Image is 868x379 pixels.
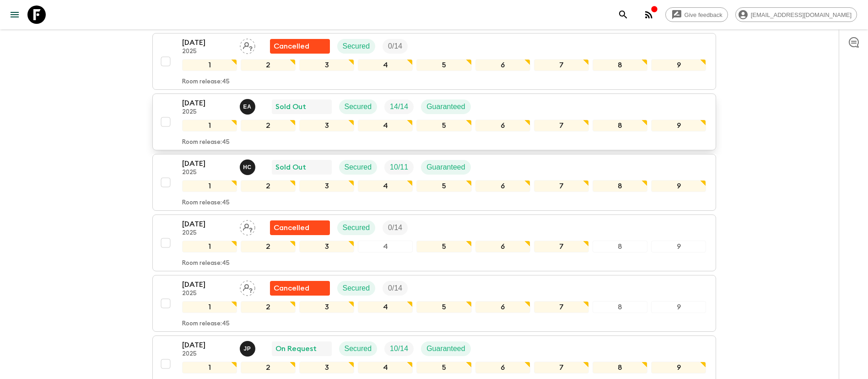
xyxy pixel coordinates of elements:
div: 5 [416,180,471,192]
p: Secured [343,283,370,294]
div: 3 [299,120,354,132]
p: Room release: 45 [182,139,230,146]
div: 4 [358,59,413,71]
p: 2025 [182,48,232,55]
div: 3 [299,241,354,253]
p: [DATE] [182,37,232,48]
p: Sold Out [275,101,306,112]
div: 9 [651,241,706,253]
p: Secured [343,222,370,233]
p: 2025 [182,351,232,358]
p: Room release: 45 [182,260,230,267]
p: Secured [345,162,372,173]
p: Secured [343,41,370,52]
p: [DATE] [182,279,232,290]
p: 0 / 14 [388,41,402,52]
div: 2 [241,301,296,313]
div: 8 [593,362,647,374]
div: Secured [339,99,377,114]
div: 4 [358,301,413,313]
p: J P [244,345,251,352]
button: [DATE]2025Assign pack leaderFlash Pack cancellationSecuredTrip Fill123456789Room release:45 [152,214,716,271]
div: 2 [241,120,296,132]
div: 6 [475,301,530,313]
p: Cancelled [274,283,309,294]
button: [DATE]2025Hector Carillo Sold OutSecuredTrip FillGuaranteed123456789Room release:45 [152,154,716,211]
div: 9 [651,59,706,71]
p: Guaranteed [426,343,465,354]
div: Flash Pack cancellation [270,281,330,296]
div: 8 [593,180,647,192]
button: search adventures [614,5,632,24]
p: Sold Out [275,162,306,173]
div: 5 [416,241,471,253]
p: E A [243,103,252,110]
button: [DATE]2025Ernesto AndradeSold OutSecuredTrip FillGuaranteed123456789Room release:45 [152,93,716,150]
div: [EMAIL_ADDRESS][DOMAIN_NAME] [735,7,857,22]
p: [DATE] [182,340,232,351]
p: [DATE] [182,158,232,169]
div: 8 [593,241,647,253]
div: 9 [651,180,706,192]
div: 6 [475,120,530,132]
div: 6 [475,59,530,71]
p: 2025 [182,230,232,237]
p: 14 / 14 [390,101,408,112]
div: Flash Pack cancellation [270,39,330,54]
button: HC [240,159,257,175]
div: 1 [182,180,237,192]
button: EA [240,99,257,115]
div: Trip Fill [384,160,414,175]
div: 9 [651,362,706,374]
div: 9 [651,301,706,313]
span: Assign pack leader [240,223,255,230]
p: Cancelled [274,41,309,52]
div: 5 [416,120,471,132]
span: Give feedback [679,11,728,18]
button: menu [5,5,24,24]
p: 2025 [182,169,232,176]
p: Guaranteed [426,101,465,112]
span: Joseph Pimentel [240,344,257,351]
div: 8 [593,120,647,132]
div: 5 [416,362,471,374]
p: H C [243,164,252,171]
div: 1 [182,241,237,253]
div: 3 [299,301,354,313]
p: On Request [275,343,317,354]
div: Secured [337,281,376,296]
p: Room release: 45 [182,78,230,86]
p: 0 / 14 [388,222,402,233]
div: 8 [593,59,647,71]
p: Room release: 45 [182,320,230,328]
p: 10 / 14 [390,343,408,354]
p: [DATE] [182,98,232,109]
div: Flash Pack cancellation [270,220,330,235]
div: 1 [182,301,237,313]
div: 3 [299,362,354,374]
div: Trip Fill [384,99,414,114]
div: 1 [182,120,237,132]
p: [DATE] [182,219,232,230]
span: Assign pack leader [240,41,255,49]
div: 4 [358,362,413,374]
div: 4 [358,241,413,253]
p: Secured [345,343,372,354]
div: 3 [299,59,354,71]
p: 10 / 11 [390,162,408,173]
div: 3 [299,180,354,192]
div: Secured [339,160,377,175]
div: Trip Fill [384,341,414,356]
div: 1 [182,59,237,71]
div: 7 [534,362,589,374]
button: [DATE]2025Assign pack leaderFlash Pack cancellationSecuredTrip Fill123456789Room release:45 [152,275,716,332]
div: 2 [241,180,296,192]
div: Trip Fill [383,281,408,296]
p: 2025 [182,109,232,116]
p: Secured [345,101,372,112]
div: 5 [416,59,471,71]
p: Cancelled [274,222,309,233]
div: 2 [241,241,296,253]
p: 2025 [182,290,232,297]
div: 4 [358,180,413,192]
